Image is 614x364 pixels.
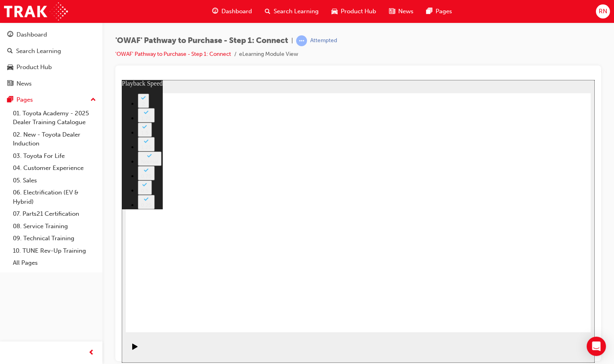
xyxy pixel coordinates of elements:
button: DashboardSearch LearningProduct HubNews [3,26,99,92]
a: Search Learning [3,44,99,59]
a: 'OWAF' Pathway to Purchase - Step 1: Connect [115,51,231,57]
span: 'OWAF' Pathway to Purchase - Step 1: Connect [115,36,288,45]
a: guage-iconDashboard [206,3,258,20]
span: guage-icon [212,6,218,16]
button: Pages [3,92,99,107]
span: news-icon [7,80,13,88]
div: playback controls [4,257,18,283]
span: Pages [436,7,452,16]
div: News [16,79,32,88]
span: car-icon [7,64,13,71]
a: 10. TUNE Rev-Up Training [10,245,99,257]
span: prev-icon [88,348,94,358]
a: 04. Customer Experience [10,162,99,174]
a: pages-iconPages [420,3,458,20]
span: Product Hub [341,7,376,16]
div: Pages [16,95,33,104]
a: car-iconProduct Hub [325,3,383,20]
span: car-icon [332,6,338,16]
div: Dashboard [16,30,47,39]
a: 05. Sales [10,174,99,187]
span: RN [599,7,607,16]
div: Open Intercom Messenger [587,337,606,356]
a: Product Hub [3,60,99,75]
a: 08. Service Training [10,220,99,233]
span: up-icon [90,95,96,105]
a: search-iconSearch Learning [258,3,325,20]
a: All Pages [10,257,99,269]
div: Search Learning [16,47,61,56]
button: RN [596,4,610,18]
a: 06. Electrification (EV & Hybrid) [10,186,99,208]
span: guage-icon [7,31,13,39]
span: Dashboard [221,7,252,16]
div: Attempted [310,37,337,45]
span: pages-icon [426,6,432,16]
a: Dashboard [3,27,99,42]
a: 07. Parts21 Certification [10,208,99,220]
span: News [398,7,413,16]
img: Trak [4,2,68,20]
span: news-icon [389,6,395,16]
a: 03. Toyota For Life [10,150,99,162]
a: News [3,76,99,91]
span: search-icon [265,6,270,16]
a: 01. Toyota Academy - 2025 Dealer Training Catalogue [10,107,99,129]
span: search-icon [7,48,13,55]
span: pages-icon [7,96,13,104]
button: Play (Ctrl+Alt+P) [4,263,18,277]
a: news-iconNews [383,3,420,20]
a: 09. Technical Training [10,232,99,245]
span: learningRecordVerb_ATTEMPT-icon [296,35,307,46]
span: Search Learning [274,7,319,16]
li: eLearning Module View [239,50,298,59]
a: 02. New - Toyota Dealer Induction [10,129,99,150]
span: | [291,36,293,45]
div: Product Hub [16,63,52,72]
